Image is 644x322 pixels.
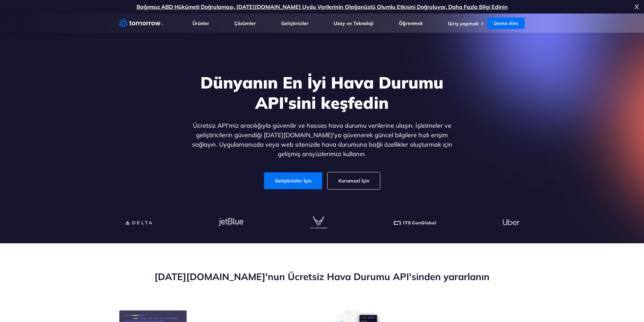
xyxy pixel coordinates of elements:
font: Geliştiriciler İçin [275,178,311,184]
a: Uzay ve Teknoloji [334,20,374,26]
a: Kurumsal İçin [328,172,380,189]
font: Ücretsiz API'miz aracılığıyla güvenilir ve hassas hava durumu verilerine ulaşın. İşletmeler ve ge... [192,122,452,158]
a: Ana bağlantı [119,18,163,28]
font: Dünyanın En İyi Hava Durumu API'sini keşfedin [200,72,444,113]
font: Kurumsal İçin [338,178,369,184]
font: X [635,2,639,11]
a: Ürünler [192,20,209,26]
a: Geliştiriciler İçin [264,172,322,189]
a: Demo Alın [487,18,525,29]
a: Geliştiriciler [281,20,309,26]
a: Çözümler [234,20,256,26]
a: Bağımsız ABD Hükümeti Doğrulaması, [DATE][DOMAIN_NAME] Uydu Verilerinin Olağanüstü Olumlu Etkisin... [137,3,508,10]
a: Giriş yapmak [448,21,479,27]
font: [DATE][DOMAIN_NAME]'nun Ücretsiz Hava Durumu API'sinden yararlanın [154,271,490,282]
a: Öğrenmek [399,20,423,26]
font: Demo Alın [494,20,518,26]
